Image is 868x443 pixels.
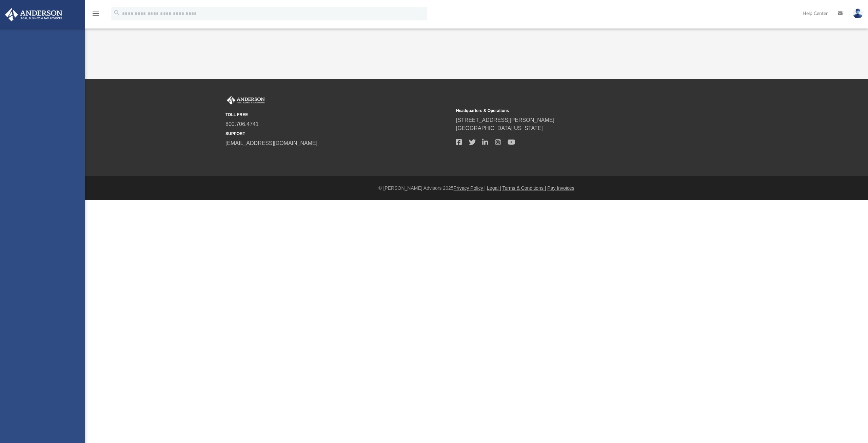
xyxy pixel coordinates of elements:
a: [EMAIL_ADDRESS][DOMAIN_NAME] [225,140,317,146]
small: SUPPORT [225,131,451,137]
i: search [113,9,121,17]
a: Pay Invoices [547,185,574,191]
small: Headquarters & Operations [456,108,682,114]
a: menu [92,13,100,18]
a: [STREET_ADDRESS][PERSON_NAME] [456,117,554,123]
a: Terms & Conditions | [502,185,546,191]
img: Anderson Advisors Platinum Portal [225,96,266,105]
a: Privacy Policy | [454,185,486,191]
i: menu [92,10,100,18]
div: © [PERSON_NAME] Advisors 2025 [85,185,868,192]
a: Legal | [487,185,501,191]
img: User Pic [853,8,863,18]
img: Anderson Advisors Platinum Portal [3,8,64,21]
a: [GEOGRAPHIC_DATA][US_STATE] [456,125,543,131]
small: TOLL FREE [225,112,451,118]
a: 800.706.4741 [225,121,259,127]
